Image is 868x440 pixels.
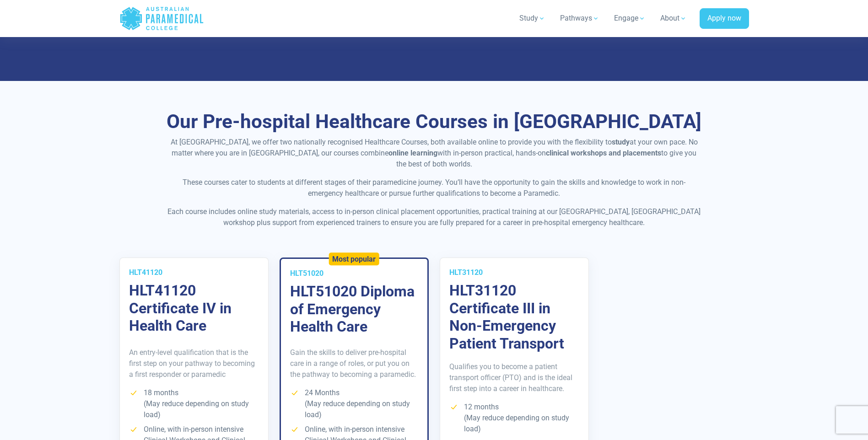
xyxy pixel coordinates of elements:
li: 18 months (May reduce depending on study load) [129,387,259,420]
a: Study [514,5,551,31]
strong: online learning [388,149,437,157]
p: Each course includes online study materials, access to in-person clinical placement opportunities... [167,206,702,228]
a: About [655,5,692,31]
span: HLT31120 [449,268,483,277]
p: These courses cater to students at different stages of their paramedicine journey. You’ll have th... [167,177,702,199]
h3: HLT51020 Diploma of Emergency Health Care [290,283,418,335]
h3: HLT31120 Certificate III in Non-Emergency Patient Transport [449,282,579,352]
p: Gain the skills to deliver pre-hospital care in a range of roles, or put you on the pathway to be... [290,347,418,380]
h2: Our Pre-hospital Healthcare Courses in [GEOGRAPHIC_DATA] [167,110,702,134]
strong: clinical workshops and placements [546,149,661,157]
p: An entry-level qualification that is the first step on your pathway to becoming a first responder... [129,347,259,380]
span: HLT41120 [129,268,162,277]
a: Australian Paramedical College [119,4,204,33]
a: Apply now [700,8,749,29]
p: At [GEOGRAPHIC_DATA], we offer two nationally recognised Healthcare Courses, both available onlin... [167,137,702,170]
li: 12 months (May reduce depending on study load) [449,402,579,435]
a: Pathways [555,5,605,31]
span: HLT51020 [290,269,323,278]
strong: study [612,138,630,146]
a: Engage [609,5,651,31]
li: 24 Months (May reduce depending on study load) [290,387,418,420]
p: Qualifies you to become a patient transport officer (PTO) and is the ideal first step into a care... [449,361,579,394]
h5: Most popular [332,255,376,263]
h3: HLT41120 Certificate IV in Health Care [129,282,259,334]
